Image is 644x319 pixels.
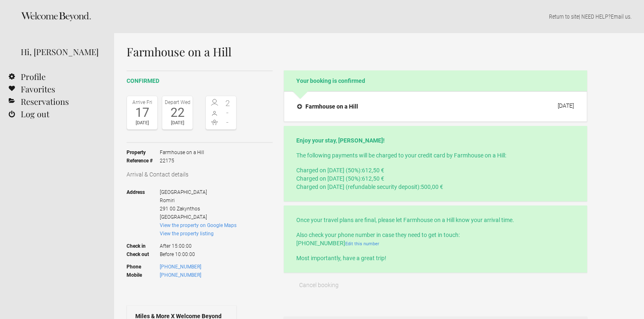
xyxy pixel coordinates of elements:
[127,77,273,85] h2: confirmed
[160,189,207,195] span: [GEOGRAPHIC_DATA]
[160,272,201,278] a: [PHONE_NUMBER]
[127,263,160,271] strong: Phone
[164,106,190,119] div: 22
[549,13,579,20] a: Return to site
[160,238,237,250] span: After 15:00:00
[296,231,575,247] p: Also check your phone number in case they need to get in touch: [PHONE_NUMBER]
[160,214,207,220] span: [GEOGRAPHIC_DATA]
[362,175,384,182] flynt-currency: 612,50 €
[160,157,204,165] span: 22175
[611,13,630,20] a: Email us
[296,151,575,159] p: The following payments will be charged to your credit card by Farmhouse on a Hill:
[127,188,160,221] strong: Address
[129,98,155,106] div: Arrive Fri
[127,148,160,157] strong: Property
[299,282,339,288] span: Cancel booking
[296,166,575,191] p: Charged on [DATE] (50%): Charged on [DATE] (50%): Charged on [DATE] (refundable security deposit):
[221,118,234,126] span: -
[160,231,214,237] a: View the property listing
[164,119,190,127] div: [DATE]
[297,102,358,111] h4: Farmhouse on a Hill
[127,250,160,259] strong: Check out
[164,98,190,106] div: Depart Wed
[127,170,273,179] h3: Arrival & Contact details
[284,70,587,91] h2: Your booking is confirmed
[296,216,575,224] p: Once your travel plans are final, please let Farmhouse on a Hill know your arrival time.
[160,264,201,270] a: [PHONE_NUMBER]
[160,198,175,203] span: Romiri
[421,184,443,190] flynt-currency: 500,00 €
[296,137,385,144] strong: Enjoy your stay, [PERSON_NAME]!
[221,109,234,117] span: -
[177,206,200,212] span: Zakynthos
[284,277,354,293] button: Cancel booking
[127,238,160,250] strong: Check in
[290,98,581,115] button: Farmhouse on a Hill [DATE]
[221,99,234,107] span: 2
[558,102,574,109] div: [DATE]
[160,148,204,157] span: Farmhouse on a Hill
[127,12,632,21] p: | NEED HELP? .
[160,222,237,228] a: View the property on Google Maps
[345,241,379,247] a: Edit this number
[296,254,575,262] p: Most importantly, have a great trip!
[160,250,237,259] span: Before 10:00:00
[362,167,384,174] flynt-currency: 612,50 €
[129,119,155,127] div: [DATE]
[160,206,176,212] span: 291 00
[127,46,587,58] h1: Farmhouse on a Hill
[127,157,160,165] strong: Reference #
[129,106,155,119] div: 17
[21,46,102,58] div: Hi, [PERSON_NAME]
[127,271,160,279] strong: Mobile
